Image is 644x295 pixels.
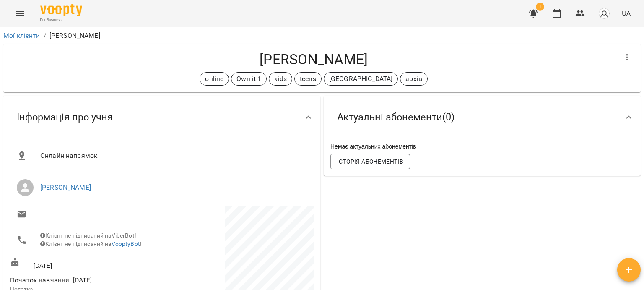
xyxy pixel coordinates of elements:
div: архів [400,72,428,86]
div: online [200,72,229,86]
span: 1 [536,3,544,11]
div: kids [269,72,292,86]
p: online [205,74,223,84]
div: Актуальні абонементи(0) [324,96,641,139]
nav: breadcrumb [3,31,641,41]
a: [PERSON_NAME] [40,183,91,191]
img: Voopty Logo [40,4,82,16]
div: Немає актуальних абонементів [329,141,636,152]
span: For Business [40,17,82,23]
p: teens [300,74,316,84]
div: [DATE] [8,256,162,272]
p: [GEOGRAPHIC_DATA] [329,74,393,84]
span: Актуальні абонементи ( 0 ) [337,111,454,124]
p: [PERSON_NAME] [49,31,100,41]
span: Історія абонементів [337,157,403,167]
p: Нотатка [10,285,160,294]
li: / [44,31,46,41]
img: avatar_s.png [598,8,610,19]
div: [GEOGRAPHIC_DATA] [324,72,398,86]
span: Клієнт не підписаний на ! [40,240,142,247]
p: архів [405,74,422,84]
p: kids [274,74,287,84]
button: UA [618,5,634,21]
button: Історія абонементів [330,154,410,169]
p: Own it 1 [236,74,261,84]
a: VooptyBot [112,240,140,247]
div: Інформація про учня [3,96,320,139]
span: UA [622,9,631,18]
a: Мої клієнти [3,31,40,39]
h4: [PERSON_NAME] [10,51,617,68]
span: Початок навчання: [DATE] [10,276,92,284]
div: Own it 1 [231,72,267,86]
span: Онлайн напрямок [40,151,307,161]
button: Menu [10,3,30,23]
span: Клієнт не підписаний на ViberBot! [40,232,136,239]
span: Інформація про учня [17,111,113,124]
div: teens [294,72,322,86]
